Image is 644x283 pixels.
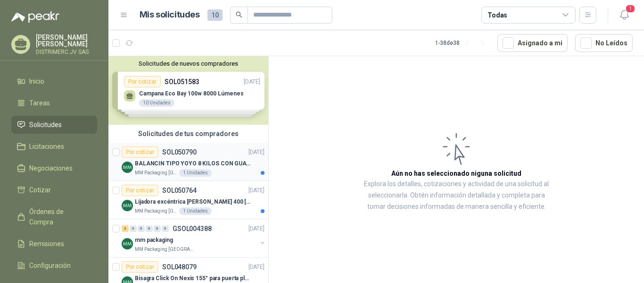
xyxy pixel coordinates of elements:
[138,225,145,232] div: 0
[236,11,242,18] span: search
[11,203,97,231] a: Órdenes de Compra
[162,225,169,232] div: 0
[207,9,223,21] span: 10
[162,187,197,194] p: SOL050764
[29,163,73,173] span: Negociaciones
[122,200,133,211] img: Company Logo
[154,225,161,232] div: 0
[29,260,71,271] span: Configuración
[162,264,197,270] p: SOL048079
[135,207,177,215] p: MM Packaging [GEOGRAPHIC_DATA]
[29,98,50,108] span: Tareas
[11,235,97,253] a: Remisiones
[248,148,264,157] p: [DATE]
[11,257,97,274] a: Configuración
[248,263,264,272] p: [DATE]
[29,120,62,130] span: Solicitudes
[179,207,212,215] div: 1 Unidades
[108,125,268,143] div: Solicitudes de tus compradores
[616,7,633,24] button: 1
[122,261,158,273] div: Por cotizar
[108,181,268,219] a: Por cotizarSOL050764[DATE] Company LogoLijadora excéntrica [PERSON_NAME] 400 [PERSON_NAME] 125-15...
[146,225,153,232] div: 0
[112,60,264,67] button: Solicitudes de nuevos compradores
[11,116,97,134] a: Solicitudes
[140,8,200,22] h1: Mis solicitudes
[497,34,568,52] button: Asignado a mi
[173,225,212,232] p: GSOL004388
[575,34,633,52] button: No Leídos
[122,146,158,158] div: Por cotizar
[179,169,212,177] div: 1 Unidades
[122,238,133,249] img: Company Logo
[248,186,264,195] p: [DATE]
[108,143,268,181] a: Por cotizarSOL050790[DATE] Company LogoBALANCIN TIPO YOYO 8 KILOS CON GUAYA ACERO INOXMM Packagin...
[11,181,97,199] a: Cotizar
[29,76,44,86] span: Inicio
[363,179,550,213] p: Explora los detalles, cotizaciones y actividad de una solicitud al seleccionarla. Obtén informaci...
[11,72,97,90] a: Inicio
[29,141,64,152] span: Licitaciones
[11,159,97,177] a: Negociaciones
[36,34,97,47] p: [PERSON_NAME] [PERSON_NAME]
[122,225,129,232] div: 3
[135,197,252,206] p: Lijadora excéntrica [PERSON_NAME] 400 [PERSON_NAME] 125-150 ave
[248,224,264,233] p: [DATE]
[162,149,197,155] p: SOL050790
[122,185,158,196] div: Por cotizar
[11,94,97,112] a: Tareas
[135,274,252,283] p: Bisagra Click On Nexis 155° para puerta plegable Grass con base de montaje
[122,162,133,173] img: Company Logo
[487,10,507,20] div: Todas
[435,35,490,51] div: 1 - 38 de 38
[11,137,97,155] a: Licitaciones
[122,223,266,253] a: 3 0 0 0 0 0 GSOL004388[DATE] Company Logomm packagingMM Packaging [GEOGRAPHIC_DATA]
[29,239,64,249] span: Remisiones
[11,11,59,23] img: Logo peakr
[108,56,268,125] div: Solicitudes de nuevos compradoresPor cotizarSOL051583[DATE] Campana Eco Bay 100w 8000 Lúmenes10 U...
[130,225,137,232] div: 0
[135,236,173,245] p: mm packaging
[135,169,177,177] p: MM Packaging [GEOGRAPHIC_DATA]
[36,49,97,55] p: DISTRIMERC JV SAS
[29,185,51,195] span: Cotizar
[625,4,636,13] span: 1
[135,159,252,168] p: BALANCIN TIPO YOYO 8 KILOS CON GUAYA ACERO INOX
[29,206,88,227] span: Órdenes de Compra
[391,168,521,179] h3: Aún no has seleccionado niguna solicitud
[135,246,194,253] p: MM Packaging [GEOGRAPHIC_DATA]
